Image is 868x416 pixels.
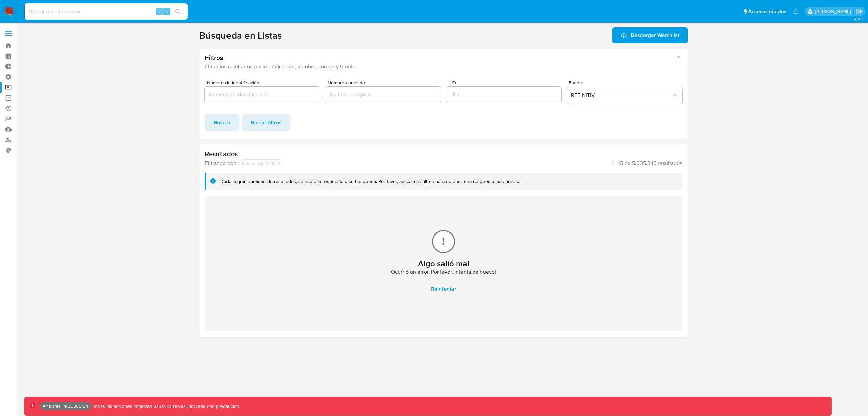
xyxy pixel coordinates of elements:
[43,405,88,408] p: Ambiente: PRODUCCIÓN
[793,8,799,14] a: Notificaciones
[25,7,188,16] input: Buscar usuario o caso...
[856,8,863,15] a: Salir
[166,8,168,15] span: s
[171,7,185,16] button: search-icon
[91,403,240,410] p: Todas las acciones impactan usuarios reales, proceda con precaución.
[748,8,786,15] span: Accesos rápidos
[815,8,853,15] p: joaquin.dolcemascolo@mercadolibre.com
[157,8,162,15] span: ⌥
